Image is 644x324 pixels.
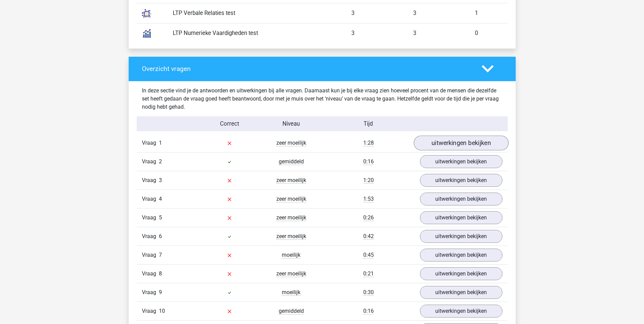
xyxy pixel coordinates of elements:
span: 10 [159,308,165,314]
a: uitwerkingen bekijken [420,286,502,299]
span: Vraag [142,288,159,296]
span: moeilijk [282,252,300,258]
span: zeer moeilijk [276,196,306,202]
div: 0 [446,29,508,37]
div: Correct [199,120,260,128]
span: zeer moeilijk [276,270,306,277]
span: Vraag [142,251,159,259]
span: gemiddeld [279,308,304,314]
span: zeer moeilijk [276,177,306,184]
span: 8 [159,270,162,277]
span: Vraag [142,158,159,166]
a: uitwerkingen bekijken [420,155,502,168]
div: Tijd [322,120,415,128]
div: 3 [322,29,384,37]
span: Vraag [142,139,159,147]
span: 6 [159,233,162,239]
div: Niveau [260,120,322,128]
span: zeer moeilijk [276,233,306,240]
span: 0:30 [363,289,374,296]
span: Vraag [142,176,159,184]
a: uitwerkingen bekijken [420,193,502,205]
a: uitwerkingen bekijken [420,249,502,262]
div: LTP Verbale Relaties test [168,9,322,17]
span: 0:42 [363,233,374,240]
span: 0:26 [363,214,374,221]
span: 0:16 [363,308,374,314]
span: 0:16 [363,158,374,165]
a: uitwerkingen bekijken [420,267,502,280]
a: uitwerkingen bekijken [420,230,502,243]
span: Vraag [142,214,159,222]
span: gemiddeld [279,158,304,165]
span: 5 [159,214,162,221]
span: 2 [159,158,162,165]
span: 9 [159,289,162,295]
div: 3 [384,9,446,17]
div: LTP Numerieke Vaardigheden test [168,29,322,37]
a: uitwerkingen bekijken [420,305,502,318]
span: zeer moeilijk [276,214,306,221]
span: moeilijk [282,289,300,296]
span: 7 [159,252,162,258]
span: 4 [159,196,162,202]
span: 1:28 [363,140,374,146]
img: numerical_reasoning.c2aee8c4b37e.svg [138,25,155,42]
a: uitwerkingen bekijken [420,211,502,224]
img: analogies.7686177dca09.svg [138,5,155,22]
span: Vraag [142,270,159,278]
div: In deze sectie vind je de antwoorden en uitwerkingen bij alle vragen. Daarnaast kun je bij elke v... [137,87,508,111]
span: zeer moeilijk [276,140,306,146]
span: Vraag [142,307,159,315]
span: 0:45 [363,252,374,258]
div: 1 [446,9,508,17]
span: 0:21 [363,270,374,277]
span: Vraag [142,195,159,203]
span: Vraag [142,232,159,240]
span: 1 [159,140,162,146]
a: uitwerkingen bekijken [413,136,508,150]
span: 1:20 [363,177,374,184]
div: 3 [322,9,384,17]
div: 3 [384,29,446,37]
span: 3 [159,177,162,183]
a: uitwerkingen bekijken [420,174,502,187]
span: 1:53 [363,196,374,202]
h4: Overzicht vragen [142,65,472,73]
